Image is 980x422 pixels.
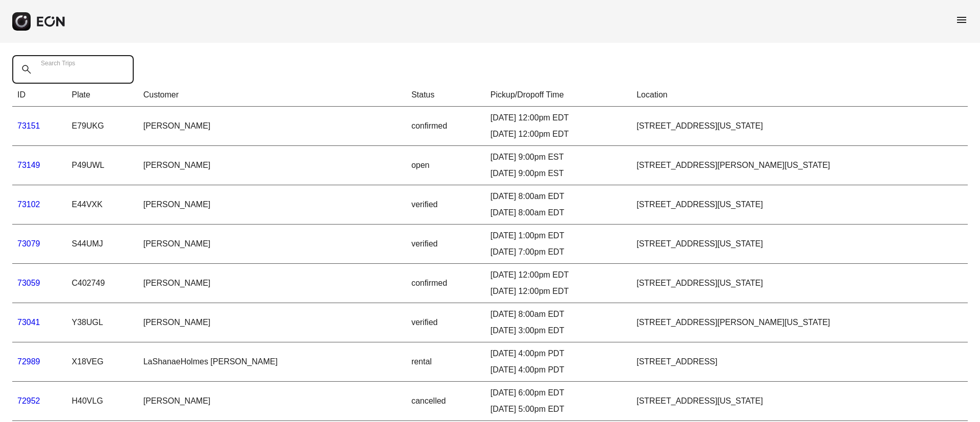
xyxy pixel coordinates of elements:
[406,225,485,264] td: verified
[631,84,968,107] th: Location
[406,264,485,303] td: confirmed
[406,146,485,185] td: open
[66,382,138,421] td: H40VLG
[631,303,968,342] td: [STREET_ADDRESS][PERSON_NAME][US_STATE]
[406,84,485,107] th: Status
[17,161,40,169] a: 73149
[491,403,626,415] div: [DATE] 5:00pm EDT
[955,14,968,26] span: menu
[17,357,40,366] a: 72989
[491,347,626,360] div: [DATE] 4:00pm PDT
[491,325,626,337] div: [DATE] 3:00pm EDT
[631,185,968,225] td: [STREET_ADDRESS][US_STATE]
[66,225,138,264] td: S44UMJ
[17,318,40,327] a: 73041
[406,107,485,146] td: confirmed
[491,285,626,297] div: [DATE] 12:00pm EDT
[491,190,626,203] div: [DATE] 8:00am EDT
[17,239,40,248] a: 73079
[485,84,631,107] th: Pickup/Dropoff Time
[491,230,626,242] div: [DATE] 1:00pm EDT
[138,185,406,225] td: [PERSON_NAME]
[138,303,406,342] td: [PERSON_NAME]
[491,128,626,140] div: [DATE] 12:00pm EDT
[491,151,626,163] div: [DATE] 9:00pm EST
[66,146,138,185] td: P49UWL
[491,364,626,376] div: [DATE] 4:00pm PDT
[491,112,626,124] div: [DATE] 12:00pm EDT
[491,269,626,281] div: [DATE] 12:00pm EDT
[631,146,968,185] td: [STREET_ADDRESS][PERSON_NAME][US_STATE]
[17,279,40,287] a: 73059
[66,185,138,225] td: E44VXK
[17,121,40,130] a: 73151
[491,246,626,258] div: [DATE] 7:00pm EDT
[406,303,485,342] td: verified
[66,303,138,342] td: Y38UGL
[138,382,406,421] td: [PERSON_NAME]
[66,107,138,146] td: E79UKG
[138,107,406,146] td: [PERSON_NAME]
[138,342,406,382] td: LaShanaeHolmes [PERSON_NAME]
[12,84,66,107] th: ID
[138,264,406,303] td: [PERSON_NAME]
[491,167,626,180] div: [DATE] 9:00pm EST
[631,342,968,382] td: [STREET_ADDRESS]
[66,342,138,382] td: X18VEG
[631,225,968,264] td: [STREET_ADDRESS][US_STATE]
[17,200,40,209] a: 73102
[631,264,968,303] td: [STREET_ADDRESS][US_STATE]
[66,84,138,107] th: Plate
[406,382,485,421] td: cancelled
[491,387,626,399] div: [DATE] 6:00pm EDT
[631,382,968,421] td: [STREET_ADDRESS][US_STATE]
[138,84,406,107] th: Customer
[406,185,485,225] td: verified
[41,59,75,67] label: Search Trips
[138,225,406,264] td: [PERSON_NAME]
[491,207,626,219] div: [DATE] 8:00am EDT
[491,308,626,320] div: [DATE] 8:00am EDT
[17,396,40,405] a: 72952
[406,342,485,382] td: rental
[66,264,138,303] td: C402749
[138,146,406,185] td: [PERSON_NAME]
[631,107,968,146] td: [STREET_ADDRESS][US_STATE]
